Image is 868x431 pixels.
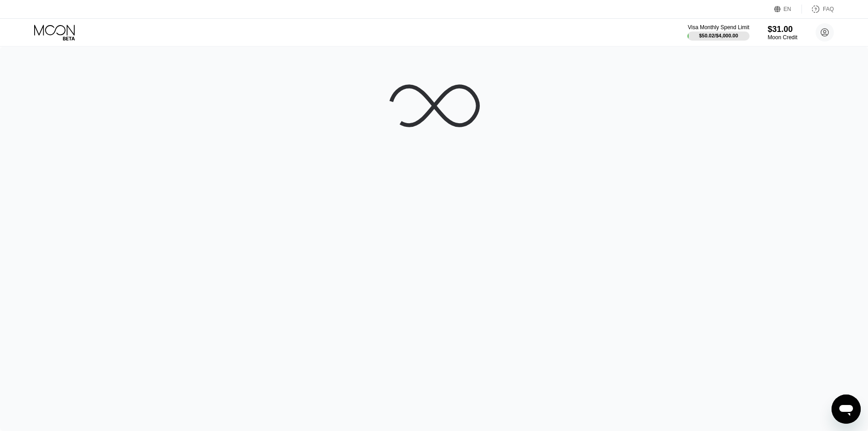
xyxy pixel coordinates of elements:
[823,6,834,12] div: FAQ
[784,6,791,12] div: EN
[699,33,738,38] div: $50.02 / $4,000.00
[802,5,834,14] div: FAQ
[688,24,749,31] div: Visa Monthly Spend Limit
[832,395,861,424] iframe: Button to launch messaging window
[768,25,797,34] div: $31.00
[768,25,797,41] div: $31.00Moon Credit
[768,34,797,41] div: Moon Credit
[774,5,802,14] div: EN
[688,24,749,41] div: Visa Monthly Spend Limit$50.02/$4,000.00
